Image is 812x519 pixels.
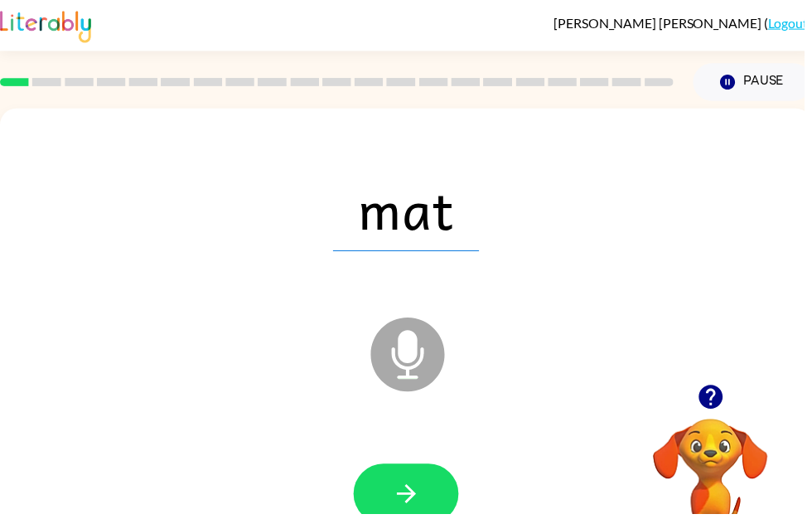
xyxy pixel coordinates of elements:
span: mat [336,167,484,254]
span: [PERSON_NAME] [PERSON_NAME] [559,15,771,31]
